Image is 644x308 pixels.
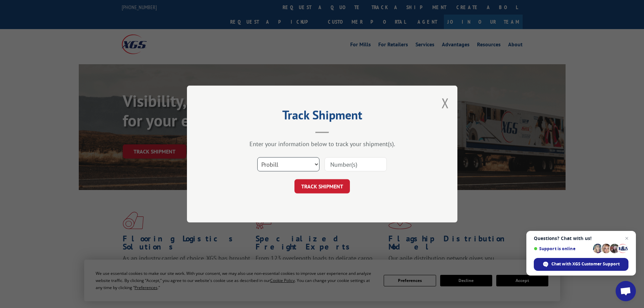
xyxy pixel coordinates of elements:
[442,94,449,112] button: Close modal
[221,110,424,123] h2: Track Shipment
[551,261,620,267] span: Chat with XGS Customer Support
[221,140,424,148] div: Enter your information below to track your shipment(s).
[534,246,591,251] span: Support is online
[325,157,387,171] input: Number(s)
[616,281,636,301] a: Open chat
[534,236,628,241] span: Questions? Chat with us!
[534,258,628,271] span: Chat with XGS Customer Support
[294,179,350,193] button: TRACK SHIPMENT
